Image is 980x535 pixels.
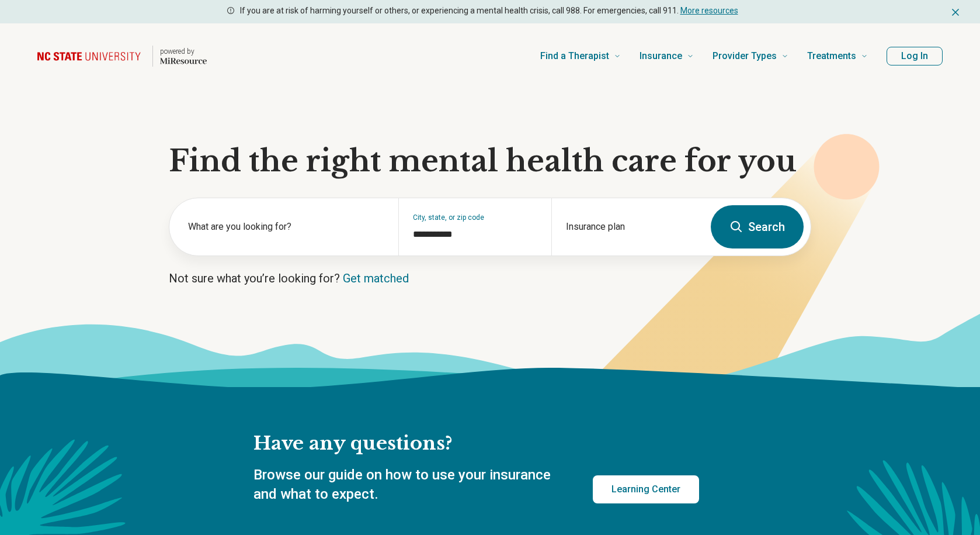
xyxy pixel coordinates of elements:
[713,48,777,64] span: Provider Types
[540,48,609,64] span: Find a Therapist
[640,48,682,64] span: Insurance
[37,37,207,75] a: Home page
[169,270,811,287] p: Not sure what you’re looking for?
[887,47,943,65] button: Log In
[169,144,811,179] h1: Find the right mental health care for you
[540,33,621,80] a: Find a Therapist
[713,33,788,80] a: Provider Types
[807,48,856,64] span: Treatments
[240,5,738,17] p: If you are at risk of harming yourself or others, or experiencing a mental health crisis, call 98...
[593,475,699,503] a: Learning Center
[711,205,804,248] button: Search
[640,33,694,80] a: Insurance
[343,271,409,285] a: Get matched
[160,47,207,56] p: powered by
[188,220,384,234] label: What are you looking for?
[950,5,961,19] button: Dismiss
[807,33,868,80] a: Treatments
[680,6,738,15] a: More resources
[253,465,565,505] p: Browse our guide on how to use your insurance and what to expect.
[253,432,699,456] h2: Have any questions?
